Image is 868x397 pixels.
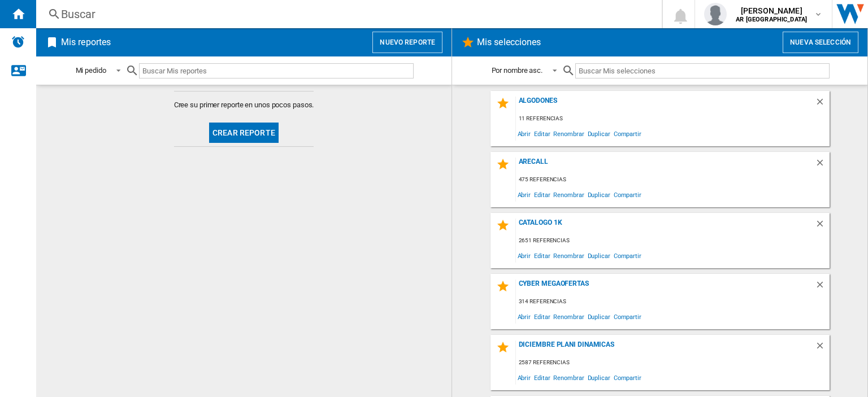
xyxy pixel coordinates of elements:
[586,187,612,202] span: Duplicar
[516,248,533,263] span: Abrir
[372,32,442,53] button: Nuevo reporte
[736,16,807,23] b: AR [GEOGRAPHIC_DATA]
[516,234,830,248] div: 2651 referencias
[815,341,830,356] div: Borrar
[815,97,830,112] div: Borrar
[612,370,643,385] span: Compartir
[516,309,533,324] span: Abrir
[552,187,585,202] span: Renombrar
[11,35,25,49] img: alerts-logo.svg
[552,126,585,141] span: Renombrar
[552,370,585,385] span: Renombrar
[209,123,279,143] button: Crear reporte
[815,158,830,173] div: Borrar
[586,370,612,385] span: Duplicar
[139,63,414,78] input: Buscar Mis reportes
[532,309,552,324] span: Editar
[552,309,585,324] span: Renombrar
[59,32,113,53] h2: Mis reportes
[61,6,632,22] div: Buscar
[552,248,585,263] span: Renombrar
[532,248,552,263] span: Editar
[516,219,815,234] div: Catalogo 1k
[532,370,552,385] span: Editar
[475,32,544,53] h2: Mis selecciones
[76,66,106,75] div: Mi pedido
[586,248,612,263] span: Duplicar
[815,280,830,295] div: Borrar
[516,173,830,187] div: 475 referencias
[516,187,533,202] span: Abrir
[586,309,612,324] span: Duplicar
[516,158,815,173] div: aRECALL
[516,112,830,126] div: 11 referencias
[612,309,643,324] span: Compartir
[516,356,830,370] div: 2587 referencias
[532,187,552,202] span: Editar
[516,280,815,295] div: CYBER MEGAOFERTAS
[516,97,815,112] div: Algodones
[704,3,727,25] img: profile.jpg
[575,63,829,78] input: Buscar Mis selecciones
[516,126,533,141] span: Abrir
[516,370,533,385] span: Abrir
[516,341,815,356] div: Diciembre plani dinamicas
[783,32,858,53] button: Nueva selección
[612,187,643,202] span: Compartir
[174,100,314,110] span: Cree su primer reporte en unos pocos pasos.
[492,66,543,75] div: Por nombre asc.
[516,295,830,309] div: 314 referencias
[736,5,807,16] span: [PERSON_NAME]
[815,219,830,234] div: Borrar
[612,248,643,263] span: Compartir
[532,126,552,141] span: Editar
[612,126,643,141] span: Compartir
[586,126,612,141] span: Duplicar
